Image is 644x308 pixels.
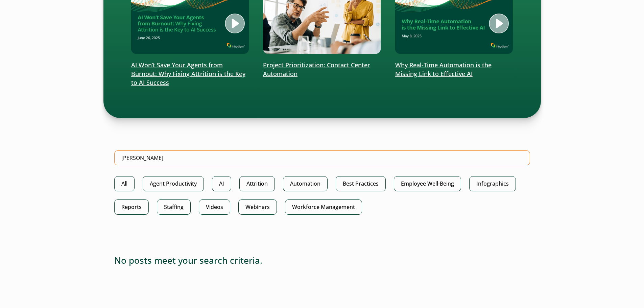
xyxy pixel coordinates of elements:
[283,176,328,191] a: Automation
[157,199,191,215] a: Staffing
[469,176,516,191] a: Infographics
[114,199,149,215] a: Reports
[394,176,461,191] a: Employee Well-Being
[263,61,381,78] p: Project Prioritization: Contact Center Automation
[238,199,277,215] a: Webinars
[336,176,386,191] a: Best Practices
[212,176,231,191] a: AI
[114,176,135,191] a: All
[114,150,530,165] input: Search
[114,150,530,176] form: Search Intradiem
[199,199,230,215] a: Videos
[239,176,275,191] a: Attrition
[114,255,530,266] h3: No posts meet your search criteria.
[131,61,249,87] p: AI Won’t Save Your Agents from Burnout: Why Fixing Attrition is the Key to AI Success
[395,61,513,78] p: Why Real-Time Automation is the Missing Link to Effective AI
[143,176,204,191] a: Agent Productivity
[285,199,362,215] a: Workforce Management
